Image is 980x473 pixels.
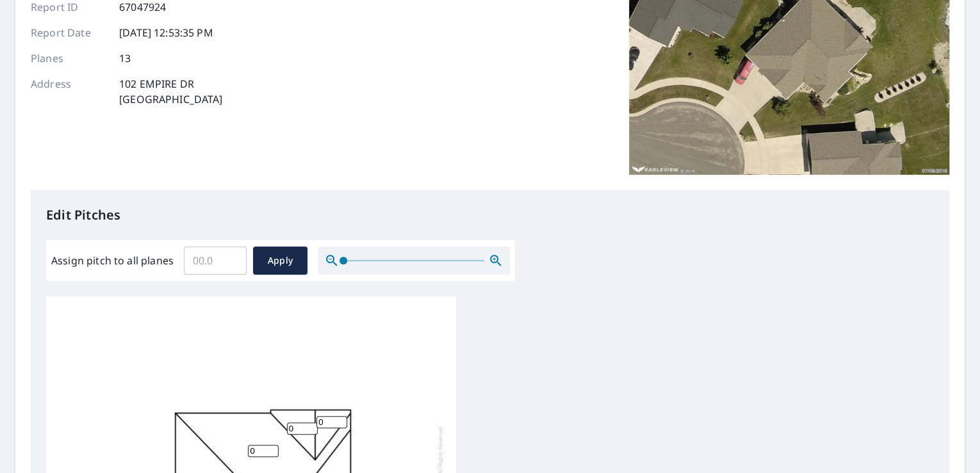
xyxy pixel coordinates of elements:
[119,51,131,66] p: 13
[31,76,108,107] p: Address
[253,246,307,275] button: Apply
[119,76,223,107] p: 102 EMPIRE DR [GEOGRAPHIC_DATA]
[184,243,247,278] input: 00.0
[263,253,297,269] span: Apply
[51,253,174,268] label: Assign pitch to all planes
[119,25,213,40] p: [DATE] 12:53:35 PM
[46,205,934,225] p: Edit Pitches
[31,51,108,66] p: Planes
[31,25,108,40] p: Report Date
